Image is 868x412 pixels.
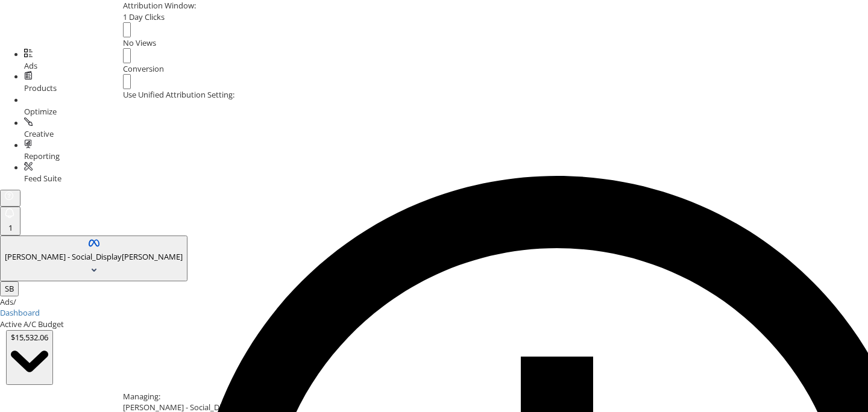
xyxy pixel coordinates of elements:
span: Reporting [24,151,60,161]
div: $15,532.06 [11,332,48,343]
span: 1 Day Clicks [123,11,165,22]
span: SB [5,283,14,294]
span: Conversion [123,63,164,74]
span: [PERSON_NAME] [122,251,183,262]
span: No Views [123,37,156,48]
span: / [13,296,16,307]
span: Products [24,83,57,93]
label: Use Unified Attribution Setting: [123,89,234,101]
span: Feed Suite [24,173,61,184]
div: 1 [5,222,16,234]
span: Optimize [24,106,57,117]
span: Ads [24,60,37,71]
span: Creative [24,128,54,139]
button: $15,532.06 [6,330,53,385]
span: [PERSON_NAME] - Social_Display [5,251,122,262]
